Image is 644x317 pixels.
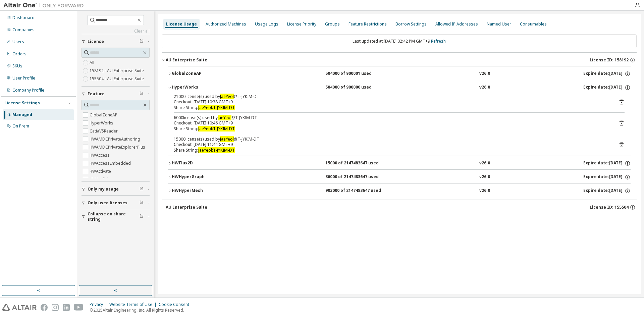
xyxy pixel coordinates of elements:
[140,187,144,192] span: Clear filter
[140,91,144,97] span: Clear filter
[172,160,232,166] div: HWFlux2D
[88,91,105,97] span: Feature
[88,211,140,222] span: Collapse on share string
[90,175,111,183] label: HWAcufwh
[479,71,490,77] div: v26.0
[159,302,193,307] div: Cookie Consent
[90,119,115,127] label: HyperWorks
[90,307,193,313] p: © 2025 Altair Engineering, Inc. All Rights Reserved.
[479,160,490,166] div: v26.0
[479,85,490,91] div: v26.0
[82,29,150,34] a: Clear all
[90,75,145,83] label: 155504 - AU Enterprise Suite
[174,147,608,153] p: Share String:
[90,143,147,151] label: HWAMDCPrivateExplorerPlus
[590,57,629,63] span: License ID: 158192
[12,123,29,129] div: On Prem
[325,160,386,166] div: 15000 of 2147483647 used
[12,75,35,81] div: User Profile
[140,200,144,206] span: Clear filter
[198,126,235,131] mark: JaeYeol:T-JYKIM-DT
[88,39,104,44] span: License
[168,156,631,171] button: HWFlux2D15000 of 2147483647 usedv26.0Expire date:[DATE]
[220,136,234,142] mark: JaeYeol
[168,183,631,198] button: HWHyperMesh903000 of 2147483647 usedv26.0Expire date:[DATE]
[520,21,547,27] div: Consumables
[166,21,197,27] div: License Usage
[435,21,478,27] div: Allowed IP Addresses
[206,21,246,27] div: Authorized Machines
[12,27,35,33] div: Companies
[172,188,232,194] div: HWHyperMesh
[90,302,109,307] div: Privacy
[174,94,608,99] p: 21000 license(s) used by @ T-JYKIM-DT
[88,200,127,206] span: Only used licenses
[174,115,608,120] p: 6000 license(s) used by @ T-JYKIM-DT
[172,85,232,91] div: HyperWorks
[90,67,145,75] label: 158192 - AU Enterprise Suite
[140,214,144,219] span: Clear filter
[166,200,637,215] button: AU Enterprise SuiteLicense ID: 155504
[325,85,386,91] div: 504000 of 900000 used
[162,53,637,67] button: AU Enterprise SuiteLicense ID: 158192
[348,21,387,27] div: Feature Restrictions
[63,304,70,311] img: linkedin.svg
[590,205,629,210] span: License ID: 155504
[583,188,631,194] div: Expire date: [DATE]
[90,59,96,67] label: All
[2,304,37,311] img: altair_logo.svg
[140,39,144,44] span: Clear filter
[479,174,490,180] div: v26.0
[90,135,142,143] label: HWAMDCPrivateAuthoring
[3,2,87,9] img: Altair One
[174,136,608,142] p: 15000 license(s) used by @ T-JYKIM-DT
[325,21,340,27] div: Groups
[325,71,386,77] div: 504000 of 900001 used
[4,100,40,106] div: License Settings
[90,151,111,159] label: HWAccess
[41,304,48,311] img: facebook.svg
[583,71,631,77] div: Expire date: [DATE]
[12,88,44,93] div: Company Profile
[82,209,150,224] button: Collapse on share string
[168,80,631,95] button: HyperWorks504000 of 900000 usedv26.0Expire date:[DATE]
[255,21,278,27] div: Usage Logs
[198,105,235,110] mark: JaeYeol:T-JYKIM-DT
[12,39,24,45] div: Users
[166,57,207,63] div: AU Enterprise Suite
[12,112,32,117] div: Managed
[109,302,159,307] div: Website Terms of Use
[174,126,608,131] p: Share String:
[88,187,119,192] span: Only my usage
[431,38,446,44] a: Refresh
[82,34,150,49] button: License
[12,15,35,20] div: Dashboard
[218,115,231,120] mark: JaeYeol
[90,111,119,119] label: GlobalZoneAP
[174,120,608,126] div: Checkout: [DATE] 10:46 GMT+9
[220,94,234,99] mark: JaeYeol
[287,21,316,27] div: License Priority
[166,205,207,210] div: AU Enterprise Suite
[174,99,608,105] div: Checkout: [DATE] 10:38 GMT+9
[174,105,608,110] p: Share String:
[82,196,150,210] button: Only used licenses
[479,188,490,194] div: v26.0
[82,182,150,197] button: Only my usage
[12,51,26,57] div: Orders
[12,63,22,69] div: SKUs
[168,170,631,184] button: HWHyperGraph36000 of 2147483647 usedv26.0Expire date:[DATE]
[198,147,235,153] mark: JaeYeol:T-JYKIM-DT
[172,71,232,77] div: GlobalZoneAP
[172,174,232,180] div: HWHyperGraph
[325,174,386,180] div: 36000 of 2147483647 used
[583,85,631,91] div: Expire date: [DATE]
[162,34,637,48] div: Last updated at: [DATE] 02:42 PM GMT+9
[90,127,119,135] label: CatiaV5Reader
[395,21,427,27] div: Borrow Settings
[168,66,631,81] button: GlobalZoneAP504000 of 900001 usedv26.0Expire date:[DATE]
[487,21,511,27] div: Named User
[90,159,132,167] label: HWAccessEmbedded
[82,87,150,101] button: Feature
[52,304,59,311] img: instagram.svg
